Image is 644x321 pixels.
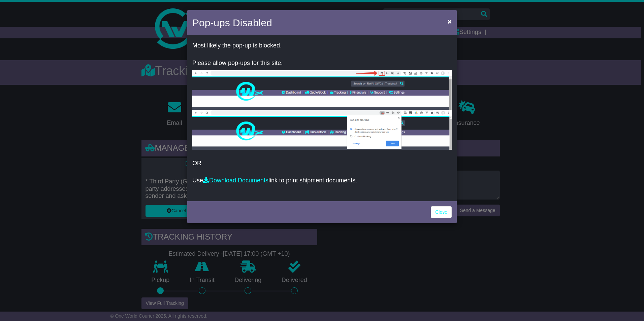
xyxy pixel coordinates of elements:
[192,110,452,150] img: allow-popup-2.png
[444,14,455,28] button: Close
[448,17,452,25] span: ×
[192,15,272,30] h4: Pop-ups Disabled
[203,177,268,184] a: Download Documents
[192,60,452,67] p: Please allow pop-ups for this site.
[192,70,452,110] img: allow-popup-1.png
[187,37,457,200] div: OR
[192,42,452,49] p: Most likely the pop-up is blocked.
[431,206,452,218] a: Close
[192,177,452,184] p: Use link to print shipment documents.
